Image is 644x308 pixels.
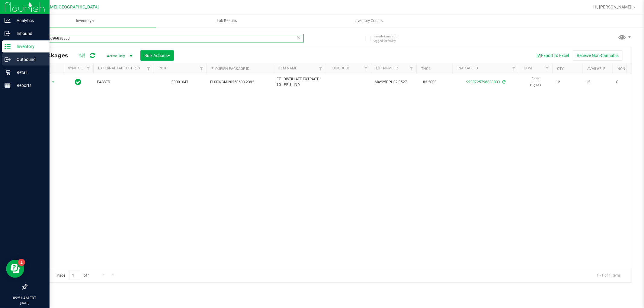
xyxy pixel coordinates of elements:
p: Reports [11,82,47,89]
p: [DATE] [3,301,47,305]
a: Available [587,67,605,71]
a: THC% [421,67,431,71]
span: Each [523,76,549,88]
span: In Sync [75,78,82,86]
inline-svg: Inbound [5,30,11,37]
span: Inventory [14,18,156,24]
a: Lab Results [156,14,298,27]
a: Flourish Package ID [211,67,249,71]
p: Inbound [11,30,47,37]
inline-svg: Retail [5,69,11,75]
span: FLSRWGM-20250603-2392 [210,79,269,85]
span: MAY25PPU02-0527 [375,79,413,85]
inline-svg: Analytics [5,17,11,24]
span: PASSED [97,79,150,85]
span: FT - DISTILLATE EXTRACT - 1G - PPU - IND [277,76,322,88]
inline-svg: Inventory [5,43,11,49]
a: Filter [316,63,326,74]
a: External Lab Test Result [98,66,146,70]
span: All Packages [31,52,74,59]
inline-svg: Outbound [5,56,11,62]
iframe: Resource center unread badge [18,259,25,266]
span: 1 - 1 of 1 items [592,271,626,280]
p: Inventory [11,43,47,50]
a: Filter [509,63,519,74]
span: 12 [586,79,609,85]
a: 9938725796838803 [466,80,500,84]
button: Receive Non-Cannabis [573,50,623,61]
p: 09:51 AM EDT [3,295,47,301]
span: Page of 1 [52,271,95,280]
span: Sync from Compliance System [501,80,505,84]
input: Search Package ID, Item Name, SKU, Lot or Part Number... [27,34,304,43]
iframe: Resource center [6,260,24,278]
span: Lab Results [209,18,245,24]
span: Include items not tagged for facility [373,34,404,43]
span: 82.2000 [420,78,440,87]
a: Inventory [14,14,156,27]
a: Lock Code [331,66,350,70]
a: PO ID [159,66,168,70]
a: UOM [524,66,532,70]
span: Inventory Counts [346,18,391,24]
a: Qty [557,67,564,71]
p: Analytics [11,17,47,24]
span: Hi, [PERSON_NAME]! [593,5,633,9]
a: 00001047 [172,80,189,84]
span: [PERSON_NAME][GEOGRAPHIC_DATA] [24,5,99,10]
a: Lot Number [376,66,398,70]
input: 1 [69,271,80,280]
a: Filter [406,63,416,74]
span: select [50,78,57,86]
span: 12 [556,79,579,85]
p: (1 g ea.) [523,82,549,88]
a: Item Name [278,66,297,70]
span: Bulk Actions [144,53,170,58]
a: Package ID [457,66,478,70]
a: Filter [197,63,207,74]
p: Retail [11,69,47,76]
inline-svg: Reports [5,82,11,88]
span: Clear [297,34,301,42]
a: Sync Status [68,66,91,70]
a: Inventory Counts [298,14,439,27]
a: Filter [361,63,371,74]
button: Export to Excel [532,50,573,61]
span: 0 [616,79,639,85]
a: Filter [144,63,154,74]
a: Filter [83,63,93,74]
p: Outbound [11,56,47,63]
a: Filter [542,63,552,74]
button: Bulk Actions [140,50,174,61]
